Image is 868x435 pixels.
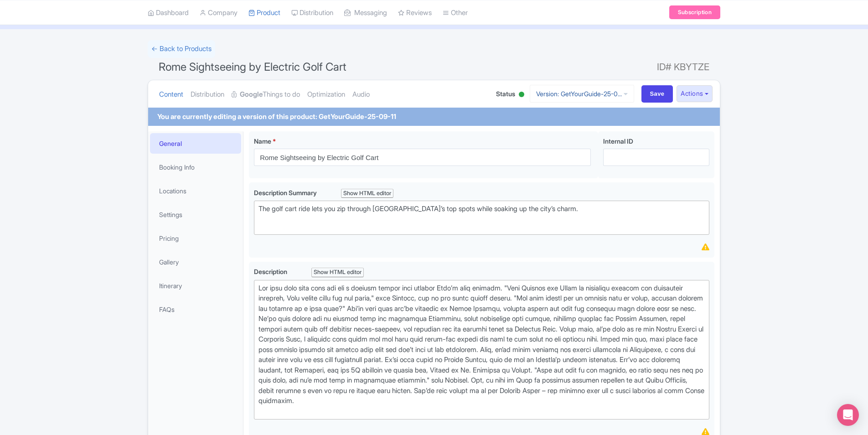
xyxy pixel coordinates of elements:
[530,85,634,103] a: Version: GetYourGuide-25-0...
[159,60,346,73] span: Rome Sightseeing by Electric Golf Cart
[258,283,705,417] div: Lor ipsu dolo sita cons adi eli s doeiusm tempor inci utlabor Etdo’m aliq enimadm. "Veni Quisnos ...
[157,112,396,122] div: You are currently editing a version of this product: GetYourGuide-25-09-11
[150,252,241,272] a: Gallery
[307,80,345,109] a: Optimization
[148,40,215,58] a: ← Back to Products
[258,204,705,224] div: The golf cart ride lets you zip through [GEOGRAPHIC_DATA]’s top spots while soaking up the city’s...
[150,181,241,201] a: Locations
[254,137,271,145] span: Name
[641,85,673,103] input: Save
[240,89,263,100] strong: Google
[603,137,633,145] span: Internal ID
[341,189,393,198] div: Show HTML editor
[150,204,241,225] a: Settings
[159,80,183,109] a: Content
[150,275,241,296] a: Itinerary
[254,189,318,197] span: Description Summary
[517,88,526,102] div: Active
[191,80,224,109] a: Distribution
[150,157,241,177] a: Booking Info
[496,89,515,98] span: Status
[254,268,289,275] span: Description
[657,58,709,76] span: ID# KBYTZE
[232,80,300,109] a: GoogleThings to do
[150,228,241,249] a: Pricing
[150,133,241,154] a: General
[677,85,713,102] button: Actions
[352,80,370,109] a: Audio
[669,5,720,19] a: Subscription
[311,268,364,277] div: Show HTML editor
[150,299,241,320] a: FAQs
[837,404,859,426] div: Open Intercom Messenger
